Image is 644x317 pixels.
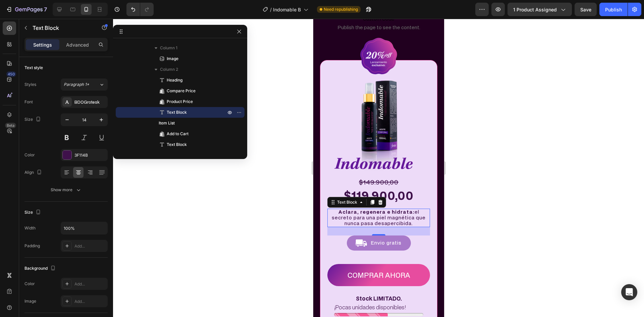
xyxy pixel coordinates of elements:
input: Auto [61,222,107,234]
button: Publish [599,3,628,16]
span: Save [580,7,591,12]
button: 1 product assigned [507,3,572,16]
div: Padding [24,243,40,249]
span: Compare Price [167,88,196,94]
div: Text Block [22,180,45,187]
div: Font [24,99,33,105]
img: gempages_579749800392524548-6fe264e0-fcdb-422d-904d-9dcff135c900.svg [45,17,86,58]
span: Indomable B [273,6,301,13]
div: Background [24,264,57,273]
div: $149.900,00 [14,157,117,169]
div: Align [24,168,43,177]
div: Add... [74,299,106,305]
span: Column 1 [160,45,177,51]
span: / [270,6,272,13]
span: Column 2 [160,66,178,73]
p: 7 [44,5,47,13]
p: Envio gratis [57,220,88,228]
div: Add... [74,281,106,287]
div: Add... [74,243,106,249]
div: Width [24,225,36,231]
iframe: Design area [313,19,444,317]
div: 3F114B [74,152,106,158]
p: el secreto para una piel magnética que nunca pasa desapercibida. [15,191,116,207]
button: Save [575,3,597,16]
button: Show more [24,184,108,196]
div: Size [24,115,42,124]
span: Publish the page to see the content. [7,5,124,12]
p: Advanced [66,41,89,48]
div: Text style [24,65,43,71]
span: Add to Cart [167,130,189,137]
span: Paragraph 1* [64,82,89,88]
span: Need republishing [324,6,358,12]
span: Text Block [167,109,187,116]
div: $119.900,00 [14,169,117,184]
img: gempages_579749800392524548-294f5320-cbbe-4011-967f-9239e6a2e3b6.webp [45,62,86,152]
span: Item List [159,120,175,126]
span: Image [167,55,178,62]
div: Color [24,281,35,287]
div: Show more [51,187,82,193]
div: Styles [24,82,36,88]
p: ¡Pocas unidades disponibles! [21,285,93,292]
div: Beta [5,123,16,128]
div: Comprar ahora [34,252,97,261]
button: Comprar ahora [14,245,117,267]
div: Open Intercom Messenger [621,284,637,300]
button: Paragraph 1* [61,78,108,91]
div: Color [24,152,35,158]
div: Undo/Redo [126,3,154,16]
div: Image [24,298,36,304]
h2: Indomable [21,136,110,157]
button: 7 [3,3,50,16]
div: 450 [6,71,16,77]
span: 1 product assigned [513,6,557,13]
div: BDOGrotesk [74,99,106,105]
div: Publish [605,6,622,13]
p: Stock LIMITADO. [15,276,116,283]
p: Text Block [33,24,90,32]
strong: Aclara, regenera e hidrata: [25,190,101,196]
span: Heading [167,77,182,84]
div: Size [24,208,42,217]
span: Text Block [167,141,187,148]
span: Product Price [167,98,193,105]
p: Settings [33,41,52,48]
